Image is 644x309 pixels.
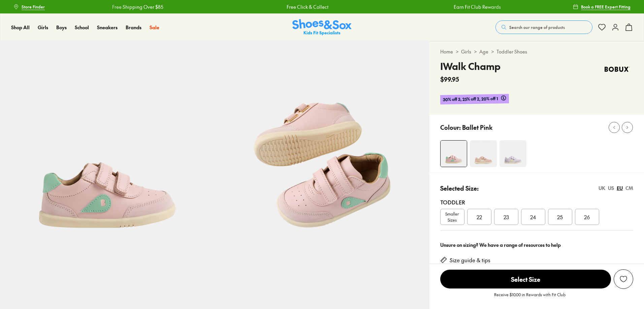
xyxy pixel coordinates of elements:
[453,3,500,10] a: Earn Fit Club Rewards
[286,3,328,10] a: Free Click & Collect
[496,48,527,55] a: Toddler Shoes
[292,19,352,36] a: Shoes & Sox
[625,185,633,192] div: CM
[557,213,563,221] span: 25
[440,123,461,132] p: Colour:
[461,48,471,55] a: Girls
[126,24,141,31] a: Brands
[56,24,67,31] a: Boys
[292,19,352,36] img: SNS_Logo_Responsive.svg
[495,21,592,34] button: Search our range of products
[38,24,48,31] a: Girls
[22,4,45,10] span: Store Finder
[509,24,565,30] span: Search our range of products
[443,95,498,103] span: 30% off 3, 25% off 2, 20% off 1
[479,48,488,55] a: Age
[617,185,623,192] div: EU
[530,213,536,221] span: 24
[440,270,611,288] span: Select Size
[601,59,633,79] img: Vendor logo
[614,269,633,289] button: Add to Wishlist
[450,257,490,264] a: Size guide & tips
[75,24,89,31] a: School
[440,184,479,193] p: Selected Size:
[150,24,159,31] a: Sale
[504,213,509,221] span: 23
[11,24,30,31] a: Shop All
[111,3,163,10] a: Free Shipping Over $85
[441,211,464,223] span: Smaller Sizes
[494,292,566,304] p: Receive $10.00 in Rewards with Fit Club
[440,241,633,248] div: Unsure on sizing? We have a range of resources to help
[470,140,497,167] img: 4-533904_1
[440,59,501,73] h4: IWalk Champ
[440,48,633,55] div: > > >
[608,185,614,192] div: US
[440,75,459,84] span: $99.95
[440,198,633,206] div: Toddler
[440,48,453,55] a: Home
[584,213,590,221] span: 26
[462,123,492,132] p: Ballet Pink
[500,140,526,167] img: 4-532089_1
[440,269,611,289] button: Select Size
[581,4,631,10] span: Book a FREE Expert Fitting
[215,41,429,255] img: 5-552034_1
[441,141,467,167] img: 4-552033_1
[477,213,482,221] span: 22
[13,1,45,13] a: Store Finder
[573,1,631,13] a: Book a FREE Expert Fitting
[599,185,605,192] div: UK
[97,24,118,31] a: Sneakers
